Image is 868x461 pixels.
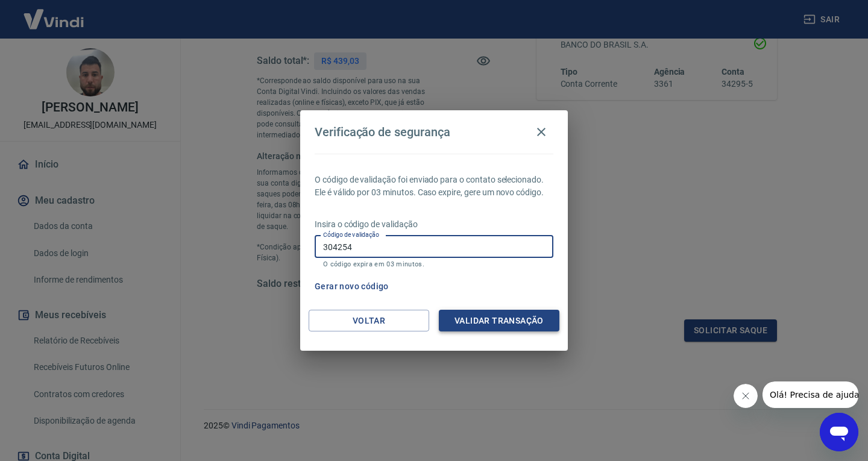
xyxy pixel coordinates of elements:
[734,384,758,408] iframe: Fechar mensagem
[820,413,858,451] iframe: Botão para abrir a janela de mensagens
[323,260,545,268] p: O código expira em 03 minutos.
[315,125,450,139] h4: Verificação de segurança
[439,310,559,332] button: Validar transação
[7,8,101,18] span: Olá! Precisa de ajuda?
[763,381,858,408] iframe: Mensagem da empresa
[310,275,394,298] button: Gerar novo código
[315,218,553,231] p: Insira o código de validação
[323,230,379,239] label: Código de validação
[315,174,553,199] p: O código de validação foi enviado para o contato selecionado. Ele é válido por 03 minutos. Caso e...
[309,310,429,332] button: Voltar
